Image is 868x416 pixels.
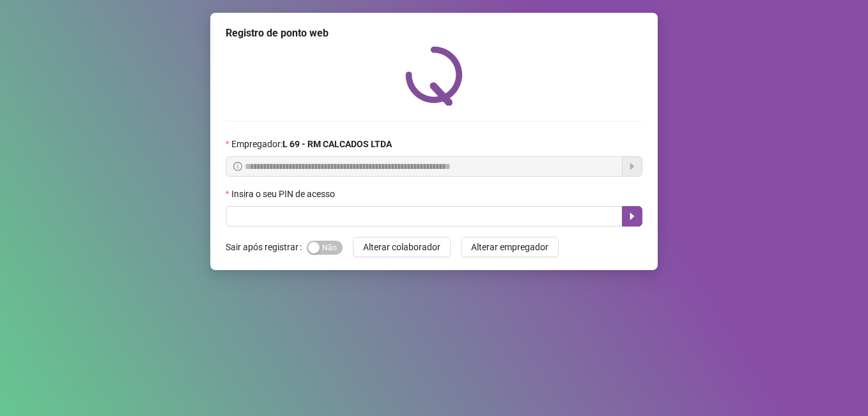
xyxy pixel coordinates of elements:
span: info-circle [233,162,242,171]
span: Alterar empregador [471,240,548,254]
span: caret-right [627,211,637,221]
span: Alterar colaborador [363,240,440,254]
div: Registro de ponto web [226,26,642,41]
label: Insira o seu PIN de acesso [226,187,343,201]
strong: L 69 - RM CALCADOS LTDA [283,139,392,149]
button: Alterar colaborador [353,237,451,257]
span: Empregador : [231,137,392,151]
img: QRPoint [405,46,463,106]
label: Sair após registrar [226,237,307,257]
button: Alterar empregador [461,237,559,257]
